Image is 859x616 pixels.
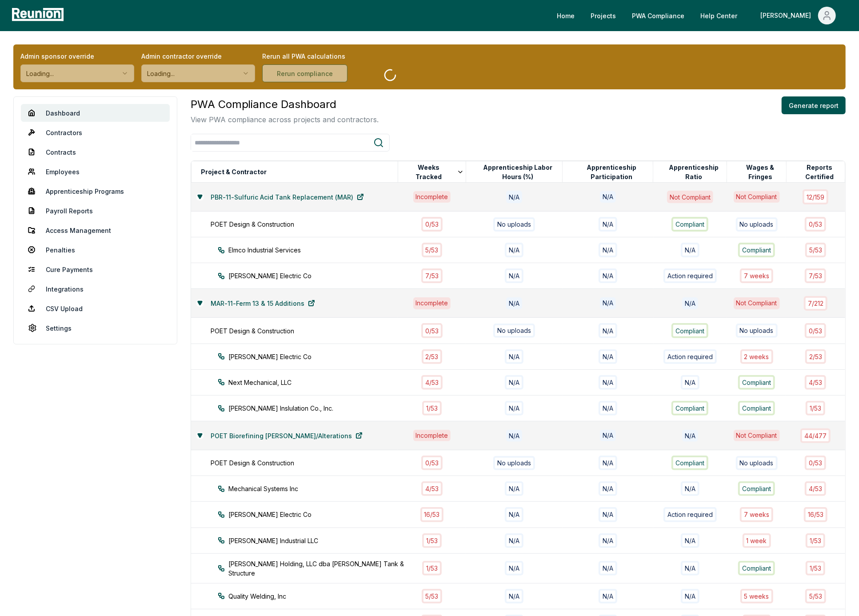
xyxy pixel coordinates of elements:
div: 0 / 53 [421,217,443,232]
nav: Main [550,7,850,24]
div: 5 / 53 [422,243,443,257]
div: N/A [681,589,699,604]
div: 1 / 53 [422,561,442,576]
div: N/A [505,268,523,283]
div: N/A [681,561,699,576]
div: [PERSON_NAME] [760,7,815,24]
div: Compliant [738,243,775,257]
div: 5 week s [740,589,773,604]
div: 7 / 212 [804,296,827,311]
div: 7 week s [740,268,773,283]
a: Cure Payments [21,260,170,278]
div: 7 week s [740,507,773,522]
a: Employees [21,163,170,180]
div: 1 / 53 [422,533,442,548]
div: N/A [505,401,523,416]
div: Next Mechanical, LLC [218,378,414,387]
div: N/A [599,401,617,416]
div: 0 / 53 [805,217,826,232]
label: Admin sponsor override [20,52,134,61]
div: N/A [599,456,617,470]
div: N/A [505,243,523,257]
div: N/A [599,375,617,390]
div: 1 / 53 [806,401,825,416]
div: Quality Welding, Inc [218,592,414,601]
div: Not Compliant [734,191,780,203]
a: Projects [583,7,623,24]
a: Home [550,7,582,24]
button: Reports Certified [794,163,845,181]
a: POET Biorefining [PERSON_NAME]/Alterations [204,427,370,444]
div: 5 / 53 [805,243,826,257]
button: Generate report [782,96,846,114]
div: 16 / 53 [420,507,444,522]
div: No uploads [493,456,535,470]
div: Not Compliant [734,297,780,309]
div: N/A [599,533,617,548]
div: Compliant [671,401,708,416]
div: N/A [505,375,523,390]
div: [PERSON_NAME] Electric Co [218,271,414,280]
div: POET Design & Construction [211,458,407,468]
button: Apprenticeship Ratio [661,163,727,181]
button: Project & Contractor [199,163,269,181]
div: N/A [505,481,523,496]
a: Contractors [21,124,170,141]
h3: PWA Compliance Dashboard [191,96,379,112]
div: No uploads [736,217,778,232]
label: Admin contractor override [141,52,255,61]
div: 2 week s [740,349,773,364]
div: 7 / 53 [805,268,826,283]
div: Incomplete [413,297,451,309]
a: PBR-11-Sulfuric Acid Tank Replacement (MAR) [204,188,371,206]
div: No uploads [736,456,778,470]
a: Penalties [21,241,170,259]
div: [PERSON_NAME] Holding, LLC dba [PERSON_NAME] Tank & Structure [218,559,414,578]
div: Elmco Industrial Services [218,245,414,255]
div: N/A [599,323,617,338]
div: Compliant [671,323,708,338]
div: 4 / 53 [421,481,443,496]
div: 1 / 53 [806,533,825,548]
div: N/A [599,349,617,364]
div: POET Design & Construction [211,220,407,229]
div: N/A [505,507,523,522]
button: Weeks Tracked [406,163,465,181]
div: 4 / 53 [805,481,826,496]
div: 16 / 53 [804,507,827,522]
div: N/A [599,268,617,283]
div: Action required [663,507,717,522]
div: N/A [506,191,522,203]
button: Apprenticeship Participation [570,163,653,181]
div: N/A [682,430,698,442]
div: [PERSON_NAME] Industrial LLC [218,536,414,545]
div: No uploads [493,217,535,232]
div: N/A [506,430,522,442]
div: [PERSON_NAME] Electric Co [218,510,414,519]
div: Compliant [671,456,708,470]
a: Integrations [21,280,170,298]
div: N/A [506,297,522,309]
div: Not Compliant [734,430,780,441]
div: N/A [681,533,699,548]
a: PWA Compliance [625,7,691,24]
div: N/A [600,191,616,203]
div: N/A [505,349,523,364]
a: CSV Upload [21,300,170,317]
div: N/A [681,243,699,257]
div: 4 / 53 [421,375,443,390]
div: 2 / 53 [422,349,443,364]
div: N/A [681,481,699,496]
div: N/A [682,297,698,309]
div: Action required [663,349,717,364]
div: N/A [599,507,617,522]
div: N/A [599,481,617,496]
button: Apprenticeship Labor Hours (%) [474,163,563,181]
p: View PWA compliance across projects and contractors. [191,114,379,125]
div: Incomplete [413,430,451,441]
div: Compliant [738,481,775,496]
div: 7 / 53 [421,268,443,283]
div: No uploads [493,324,535,338]
div: 2 / 53 [805,349,826,364]
a: MAR-11-Ferm 13 & 15 Additions [204,294,322,312]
